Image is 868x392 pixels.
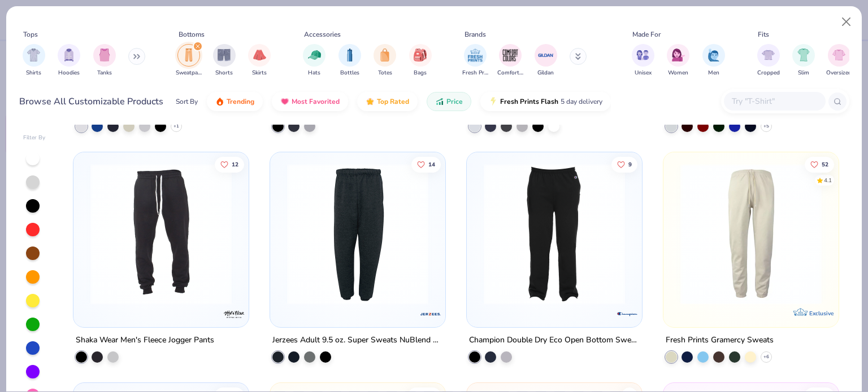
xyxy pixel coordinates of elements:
[489,97,498,106] img: flash.gif
[97,69,112,77] span: Tanks
[23,134,46,142] div: Filter By
[218,49,231,61] img: Shorts Image
[702,44,725,77] button: filter button
[23,44,45,77] button: filter button
[763,353,769,360] span: + 6
[248,44,271,77] button: filter button
[632,44,654,77] button: filter button
[636,49,649,61] img: Unisex Image
[58,44,80,77] div: filter for Hoodies
[227,97,254,106] span: Trending
[252,69,267,77] span: Skirts
[467,47,484,64] img: Fresh Prints Image
[757,44,780,77] button: filter button
[757,44,780,77] div: filter for Cropped
[797,49,810,61] img: Slim Image
[213,44,236,77] div: filter for Shorts
[26,69,41,77] span: Shirts
[176,96,198,107] div: Sort By
[58,44,80,77] button: filter button
[357,92,418,111] button: Top Rated
[798,69,809,77] span: Slim
[272,92,348,111] button: Most Favorited
[366,97,375,106] img: TopRated.gif
[666,333,774,347] div: Fresh Prints Gramercy Sweats
[672,49,685,61] img: Women Image
[281,164,434,305] img: 918878be-eaab-4caf-b14e-1bca2b876c2f
[836,11,857,33] button: Close
[465,29,486,39] div: Brands
[446,97,463,106] span: Price
[374,44,396,77] div: filter for Totes
[409,44,432,77] div: filter for Bags
[378,69,392,77] span: Totes
[427,92,471,111] button: Price
[414,49,426,61] img: Bags Image
[535,44,557,77] button: filter button
[411,156,441,172] button: Like
[213,44,236,77] button: filter button
[667,44,689,77] button: filter button
[762,49,775,61] img: Cropped Image
[374,44,396,77] button: filter button
[379,49,391,61] img: Totes Image
[497,44,523,77] div: filter for Comfort Colors
[635,69,652,77] span: Unisex
[500,97,558,106] span: Fresh Prints Flash
[173,123,179,130] span: + 1
[338,44,361,77] div: filter for Bottles
[428,161,435,167] span: 14
[611,156,637,172] button: Like
[176,44,202,77] div: filter for Sweatpants
[616,302,639,325] img: Champion logo
[419,302,442,325] img: Jerzees logo
[561,95,602,108] span: 5 day delivery
[183,49,195,61] img: Sweatpants Image
[232,161,239,167] span: 12
[63,49,75,61] img: Hoodies Image
[731,95,818,108] input: Try "T-Shirt"
[223,302,245,325] img: Shaka Wear logo
[824,176,832,184] div: 4.1
[535,44,557,77] div: filter for Gildan
[708,49,720,61] img: Men Image
[632,29,661,39] div: Made For
[215,69,233,77] span: Shorts
[176,44,202,77] button: filter button
[304,29,341,39] div: Accessories
[631,164,783,305] img: cb3b02df-fe12-448e-9476-0445702dc0f7
[253,49,266,61] img: Skirts Image
[215,97,224,106] img: trending.gif
[763,123,769,130] span: + 5
[668,69,688,77] span: Women
[628,161,632,167] span: 9
[23,29,38,39] div: Tops
[462,69,488,77] span: Fresh Prints
[702,44,725,77] div: filter for Men
[414,69,427,77] span: Bags
[58,69,80,77] span: Hoodies
[272,333,443,347] div: Jerzees Adult 9.5 oz. Super Sweats NuBlend Fleece Pocketed Sweatpants
[792,44,815,77] div: filter for Slim
[85,164,237,305] img: 251f3d14-611d-439c-8ba2-3e91d7b90f26
[462,44,488,77] button: filter button
[409,44,432,77] button: filter button
[303,44,325,77] div: filter for Hats
[338,44,361,77] button: filter button
[502,47,519,64] img: Comfort Colors Image
[308,69,320,77] span: Hats
[822,161,828,167] span: 52
[248,44,271,77] div: filter for Skirts
[832,49,845,61] img: Oversized Image
[708,69,719,77] span: Men
[176,69,202,77] span: Sweatpants
[809,309,833,316] span: Exclusive
[215,156,245,172] button: Like
[826,44,852,77] div: filter for Oversized
[462,44,488,77] div: filter for Fresh Prints
[179,29,205,39] div: Bottoms
[98,49,111,61] img: Tanks Image
[497,44,523,77] button: filter button
[758,29,769,39] div: Fits
[757,69,780,77] span: Cropped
